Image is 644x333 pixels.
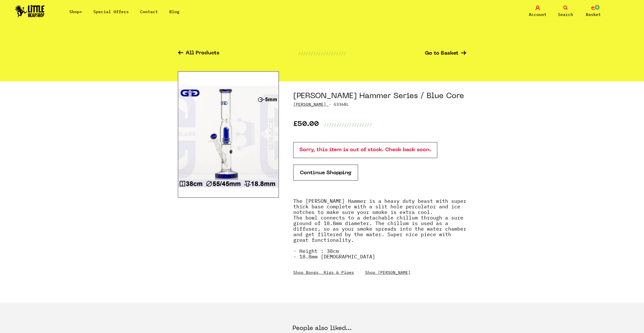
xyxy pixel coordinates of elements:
[293,197,466,260] strong: The [PERSON_NAME] Hammer is a heavy duty beast with super thick base complete with a slit hole pe...
[293,165,358,181] a: Continue Shopping
[298,50,346,56] p: ///////////////////
[558,11,573,17] span: Search
[15,5,45,17] img: Little Head Shop Logo
[293,101,466,107] p: · G336BL
[293,92,466,101] h1: [PERSON_NAME] Hammer Series / Blue Core
[69,9,82,14] a: Shop
[425,51,466,56] a: Go to Basket
[594,4,600,10] span: 0
[140,9,158,14] a: Contact
[529,11,547,17] span: Account
[581,6,606,17] a: 0 Basket
[586,11,601,17] span: Basket
[178,51,219,56] a: All Products
[324,122,372,128] p: ///////////////////
[293,270,354,275] a: Shop Bongs, Rigs & Pipes
[365,270,411,275] a: Shop [PERSON_NAME]
[169,9,179,14] a: Blog
[293,122,319,128] p: £50.00
[178,71,279,198] img: Grace Glass Hammer Series / Blue Core
[293,142,437,158] p: Sorry, this item is out of stock. Check back soon.
[553,6,578,17] a: Search
[93,9,129,14] a: Special Offers
[293,102,326,107] a: [PERSON_NAME]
